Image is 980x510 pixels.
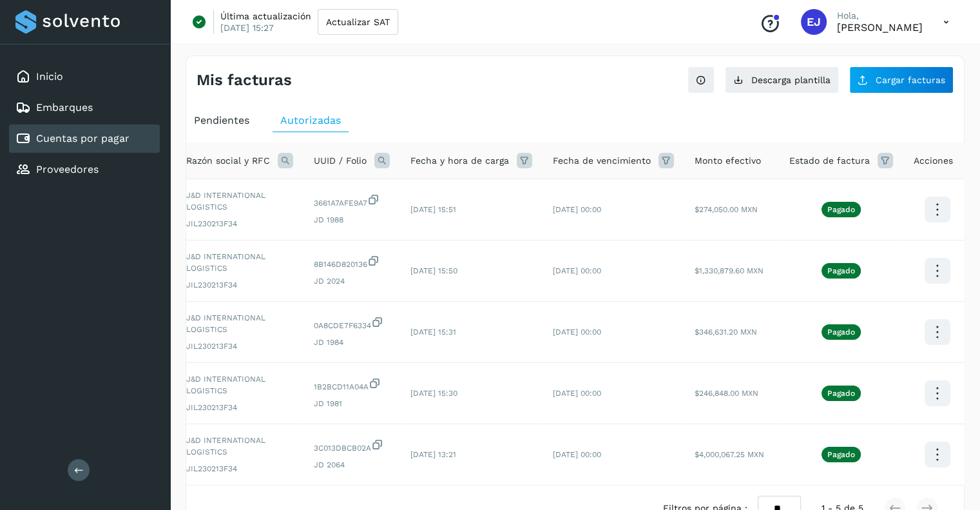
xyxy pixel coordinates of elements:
[9,63,160,91] div: Inicio
[186,154,270,168] span: Razón social y RFC
[876,75,945,84] span: Cargar facturas
[314,316,390,331] span: 0A8CDE7F6334
[410,154,509,168] span: Fecha y hora de carga
[9,93,160,122] div: Embarques
[186,340,293,352] span: JIL230213F34
[314,193,390,209] span: 3661A7AFE9A7
[36,70,63,83] a: Inicio
[314,255,390,270] span: 8B146D820136
[314,214,390,226] span: JD 1988
[553,154,651,168] span: Fecha de vencimiento
[695,389,758,398] span: $246,848.00 MXN
[186,279,293,291] span: JIL230213F34
[314,154,367,168] span: UUID / Folio
[186,463,293,475] span: JIL230213F34
[186,373,293,397] span: J&D INTERNATIONAL LOGISTICS
[280,114,341,126] span: Autorizadas
[789,154,870,168] span: Estado de factura
[410,450,456,459] span: [DATE] 13:21
[827,205,855,214] p: Pagado
[751,75,831,84] span: Descarga plantilla
[827,450,855,459] p: Pagado
[695,450,764,459] span: $4,000,067.25 MXN
[314,377,390,393] span: 1B2BCD11A04A
[837,21,923,34] p: Eduardo Joaquin Gonzalez Rodriguez
[36,132,130,144] a: Cuentas por pagar
[186,312,293,335] span: J&D INTERNATIONAL LOGISTICS
[695,266,764,275] span: $1,330,879.60 MXN
[837,10,923,21] p: Hola,
[314,275,390,287] span: JD 2024
[314,398,390,409] span: JD 1981
[9,155,160,184] div: Proveedores
[314,459,390,471] span: JD 2064
[410,389,457,398] span: [DATE] 15:30
[410,266,457,275] span: [DATE] 15:50
[36,101,93,113] a: Embarques
[725,66,839,93] button: Descarga plantilla
[410,328,456,337] span: [DATE] 15:31
[553,328,601,337] span: [DATE] 00:00
[827,266,855,275] p: Pagado
[186,435,293,458] span: J&D INTERNATIONAL LOGISTICS
[553,266,601,275] span: [DATE] 00:00
[314,337,390,348] span: JD 1984
[186,190,293,213] span: J&D INTERNATIONAL LOGISTICS
[220,22,274,34] p: [DATE] 15:27
[197,71,292,90] h4: Mis facturas
[553,389,601,398] span: [DATE] 00:00
[553,205,601,214] span: [DATE] 00:00
[553,450,601,459] span: [DATE] 00:00
[186,251,293,274] span: J&D INTERNATIONAL LOGISTICS
[914,154,953,168] span: Acciones
[9,124,160,153] div: Cuentas por pagar
[849,66,954,93] button: Cargar facturas
[194,114,249,126] span: Pendientes
[314,438,390,454] span: 3C013DBCB02A
[695,205,758,214] span: $274,050.00 MXN
[186,402,293,413] span: JIL230213F34
[220,10,311,22] p: Última actualización
[186,218,293,230] span: JIL230213F34
[318,9,398,35] button: Actualizar SAT
[695,328,757,337] span: $346,631.20 MXN
[326,17,390,26] span: Actualizar SAT
[410,205,456,214] span: [DATE] 15:51
[695,154,761,168] span: Monto efectivo
[827,328,855,337] p: Pagado
[36,163,99,175] a: Proveedores
[827,389,855,398] p: Pagado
